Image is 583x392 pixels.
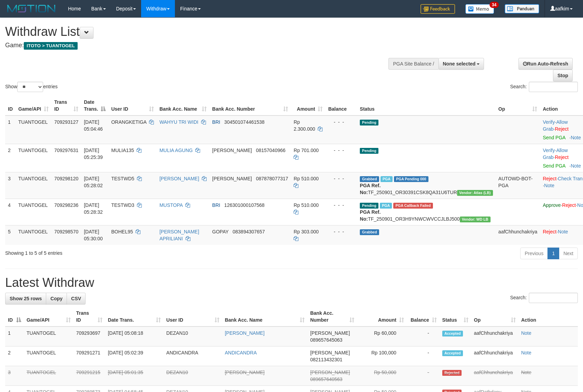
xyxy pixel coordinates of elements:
span: · [543,119,567,132]
th: Game/API: activate to sort column ascending [16,96,51,115]
div: - - - [328,175,354,182]
span: Rejected [442,370,462,376]
span: Accepted [442,331,463,336]
td: [DATE] 05:02:39 [105,346,164,366]
span: Rp 510.000 [294,202,318,208]
td: TUANTOGEL [16,144,51,172]
span: Copy 304501074461538 to clipboard [224,119,265,125]
a: [PERSON_NAME] [159,176,199,181]
span: [DATE] 05:30:00 [84,229,103,241]
label: Show entries [5,82,58,92]
a: Allow Grab [543,148,567,160]
a: Note [571,135,581,140]
span: 709298236 [54,202,78,208]
td: aafChhunchakriya [496,225,540,245]
a: [PERSON_NAME] [225,330,265,336]
td: TUANTOGEL [24,326,73,346]
label: Search: [510,82,578,92]
a: MUSTOPA [159,202,182,208]
td: aafChhunchakriya [471,326,518,346]
a: Previous [520,248,548,259]
a: Note [521,350,532,355]
th: Op: activate to sort column ascending [471,307,518,326]
span: Copy [50,296,62,301]
div: - - - [328,147,354,154]
span: Copy 082113432301 to clipboard [310,357,342,362]
a: Verify [543,119,555,125]
td: TUANTOGEL [24,346,73,366]
td: 4 [5,199,16,225]
span: [PERSON_NAME] [310,350,350,355]
span: [PERSON_NAME] [310,330,350,336]
span: PGA Pending [394,176,428,182]
th: Bank Acc. Number: activate to sort column ascending [307,307,357,326]
b: PGA Ref. No: [360,209,381,222]
td: 709291215 [73,366,105,386]
td: - [407,326,439,346]
td: TUANTOGEL [16,225,51,245]
input: Search: [529,82,578,92]
span: Pending [360,203,378,209]
h1: Latest Withdraw [5,276,578,290]
td: 1 [5,115,16,144]
td: 709293697 [73,326,105,346]
td: TUANTOGEL [16,172,51,199]
label: Search: [510,293,578,303]
td: 1 [5,326,24,346]
a: [PERSON_NAME] [225,370,265,375]
input: Search: [529,293,578,303]
th: Date Trans.: activate to sort column ascending [105,307,164,326]
span: Pending [360,148,378,154]
span: TESTWD5 [111,176,134,181]
th: Amount: activate to sort column ascending [357,307,407,326]
a: CSV [67,293,86,304]
span: TESTWD3 [111,202,134,208]
td: TUANTOGEL [24,366,73,386]
span: PGA Error [393,203,433,209]
a: Note [571,163,581,169]
h4: Game: [5,42,382,49]
span: [PERSON_NAME] [212,148,252,153]
a: 1 [547,248,559,259]
a: Copy [46,293,67,304]
span: [DATE] 05:04:46 [84,119,103,132]
a: Note [521,330,532,336]
span: 709293127 [54,119,78,125]
td: Rp 60,000 [357,326,407,346]
span: 709298570 [54,229,78,234]
span: BRI [212,119,220,125]
span: Rp 2.300.000 [294,119,315,132]
a: Run Auto-Refresh [518,58,573,70]
a: Reject [555,126,569,132]
th: Trans ID: activate to sort column ascending [51,96,81,115]
td: TUANTOGEL [16,199,51,225]
td: Rp 50,000 [357,366,407,386]
span: Marked by aafdiann [381,176,393,182]
img: MOTION_logo.png [5,3,58,14]
a: MULIA AGUNG [159,148,192,153]
span: None selected [443,61,476,67]
td: DEZAN10 [164,326,222,346]
span: [DATE] 05:25:39 [84,148,103,160]
th: Bank Acc. Name: activate to sort column ascending [222,307,308,326]
span: Rp 510.000 [294,176,318,181]
th: Bank Acc. Number: activate to sort column ascending [209,96,291,115]
span: [PERSON_NAME] [212,176,252,181]
a: Note [544,183,554,188]
td: aafChhunchakriya [471,366,518,386]
a: Allow Grab [543,119,567,132]
span: Grabbed [360,176,379,182]
span: Accepted [442,350,463,356]
td: 2 [5,346,24,366]
a: ANDICANDRA [225,350,257,355]
td: 709291271 [73,346,105,366]
th: Action [518,307,578,326]
td: - [407,366,439,386]
th: Amount: activate to sort column ascending [291,96,325,115]
img: Feedback.jpg [421,4,455,14]
span: Copy 089657645063 to clipboard [310,337,342,343]
a: Reject [543,176,556,181]
span: BRI [212,202,220,208]
div: - - - [328,228,354,235]
span: GOPAY [212,229,228,234]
